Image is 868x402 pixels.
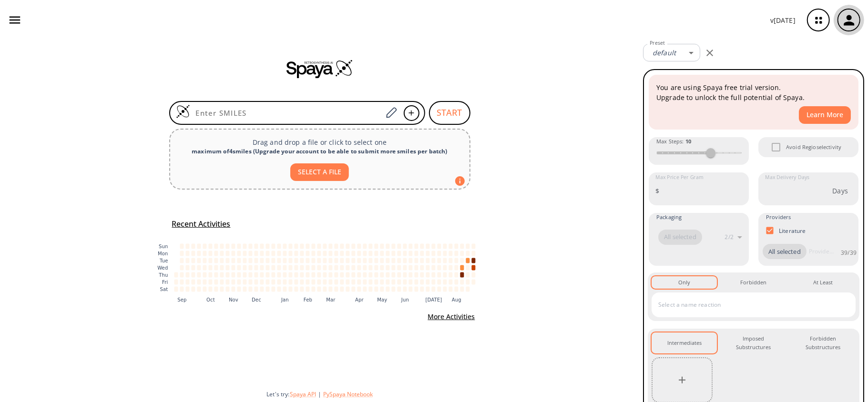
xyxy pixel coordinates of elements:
button: Forbidden Substructures [790,332,856,354]
text: Apr [355,297,364,302]
p: $ [655,186,659,196]
text: Mon [157,251,168,256]
label: Max Price Per Gram [655,174,704,181]
text: Sep [177,297,186,302]
button: SELECT A FILE [290,163,349,181]
g: cell [174,243,475,291]
text: Fri [162,280,168,285]
span: All selected [658,232,702,242]
text: Sun [159,244,168,249]
text: Mar [326,297,336,302]
text: Jun [400,297,408,302]
button: Imposed Substructures [721,332,786,354]
text: Aug [452,297,461,302]
div: maximum of 4 smiles ( Upgrade your account to be able to submit more smiles per batch ) [178,147,462,156]
label: Max Delivery Days [765,174,809,181]
div: Forbidden [740,278,766,287]
text: Feb [303,297,312,302]
p: 2 / 2 [725,233,734,241]
img: Spaya logo [286,59,353,78]
span: Packaging [656,213,682,221]
text: Sat [160,287,168,292]
text: [DATE] [425,297,442,302]
p: Days [832,186,848,196]
button: Learn More [799,106,851,124]
span: Providers [766,213,791,221]
span: Avoid Regioselectivity [786,143,841,151]
button: Forbidden [721,276,786,289]
div: Intermediates [667,339,702,347]
g: y-axis tick label [157,244,168,292]
label: Preset [650,40,665,47]
text: Oct [206,297,215,302]
span: | [316,390,323,398]
button: PySpaya Notebook [323,390,373,398]
text: Nov [229,297,238,302]
text: Wed [157,265,168,271]
button: At Least [790,276,856,289]
text: May [377,297,387,302]
g: x-axis tick label [177,297,461,302]
text: Tue [159,258,168,263]
span: Max Steps : [656,137,691,146]
div: Let's try: [266,390,635,398]
div: Forbidden Substructures [798,334,848,352]
input: Select a name reaction [656,297,837,312]
text: Thu [158,272,168,278]
button: START [429,101,470,125]
text: Jan [281,297,289,302]
button: Intermediates [652,332,717,354]
p: Literature [779,227,806,235]
strong: 10 [685,138,691,145]
button: More Activities [424,308,479,326]
button: Recent Activities [168,216,235,232]
div: Imposed Substructures [728,334,778,352]
button: Spaya API [290,390,316,398]
p: Drag and drop a file or click to select one [178,137,462,147]
em: default [653,48,676,57]
p: v [DATE] [770,15,796,25]
img: Logo Spaya [176,104,190,119]
button: Only [652,276,717,289]
div: Only [678,278,690,287]
input: Enter SMILES [190,108,383,118]
div: At Least [813,278,833,287]
h5: Recent Activities [172,219,231,229]
p: You are using Spaya free trial version. Upgrade to unlock the full potential of Spaya. [656,82,851,102]
p: 39 / 39 [841,249,857,257]
text: Dec [252,297,261,302]
span: All selected [763,247,807,257]
input: Provider name [807,244,836,259]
